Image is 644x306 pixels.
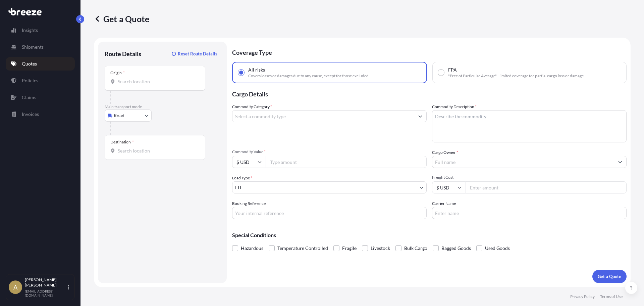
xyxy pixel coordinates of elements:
[448,73,584,79] span: "Free of Particular Average" - limited coverage for partial cargo loss or damage
[485,243,510,253] span: Used Goods
[6,91,75,104] a: Claims
[118,147,197,154] input: Destination
[22,94,36,101] p: Claims
[232,200,266,207] label: Booking Reference
[22,111,39,118] p: Invoices
[238,70,244,76] input: All risksCovers losses or damages due to any cause, except for those excluded
[232,207,427,219] input: Your internal reference
[6,40,75,54] a: Shipments
[232,42,627,62] p: Coverage Type
[232,232,627,238] p: Special Conditions
[22,27,38,34] p: Insights
[448,67,457,73] span: FPA
[466,181,627,193] input: Enter amount
[25,289,66,297] p: [EMAIL_ADDRESS][DOMAIN_NAME]
[232,149,427,155] span: Commodity Value
[22,77,38,84] p: Policies
[570,294,595,299] a: Privacy Policy
[432,200,456,207] label: Carrier Name
[232,175,252,181] span: Load Type
[178,50,217,57] p: Reset Route Details
[232,103,272,110] label: Commodity Category
[6,74,75,87] a: Policies
[105,104,220,110] p: Main transport mode
[232,83,627,103] p: Cargo Details
[110,70,125,76] div: Origin
[94,13,149,24] p: Get a Quote
[414,110,426,122] button: Show suggestions
[114,112,124,119] span: Road
[241,243,263,253] span: Hazardous
[248,67,265,73] span: All risks
[105,110,152,122] button: Select transport
[342,243,357,253] span: Fragile
[441,243,471,253] span: Bagged Goods
[6,24,75,37] a: Insights
[614,156,626,168] button: Show suggestions
[6,107,75,121] a: Invoices
[25,277,66,288] p: [PERSON_NAME] [PERSON_NAME]
[432,175,627,180] span: Freight Cost
[235,184,242,191] span: LTL
[168,48,220,59] button: Reset Route Details
[13,284,17,291] span: A
[432,156,614,168] input: Full name
[432,103,477,110] label: Commodity Description
[118,78,197,85] input: Origin
[232,110,414,122] input: Select a commodity type
[371,243,390,253] span: Livestock
[598,273,621,280] p: Get a Quote
[266,156,427,168] input: Type amount
[277,243,328,253] span: Temperature Controlled
[592,270,627,283] button: Get a Quote
[600,294,623,299] a: Terms of Use
[404,243,427,253] span: Bulk Cargo
[105,50,141,58] p: Route Details
[110,139,134,145] div: Destination
[432,207,627,219] input: Enter name
[432,149,458,156] label: Cargo Owner
[232,181,427,193] button: LTL
[248,73,369,79] span: Covers losses or damages due to any cause, except for those excluded
[438,70,444,76] input: FPA"Free of Particular Average" - limited coverage for partial cargo loss or damage
[22,44,44,50] p: Shipments
[6,57,75,71] a: Quotes
[22,60,37,67] p: Quotes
